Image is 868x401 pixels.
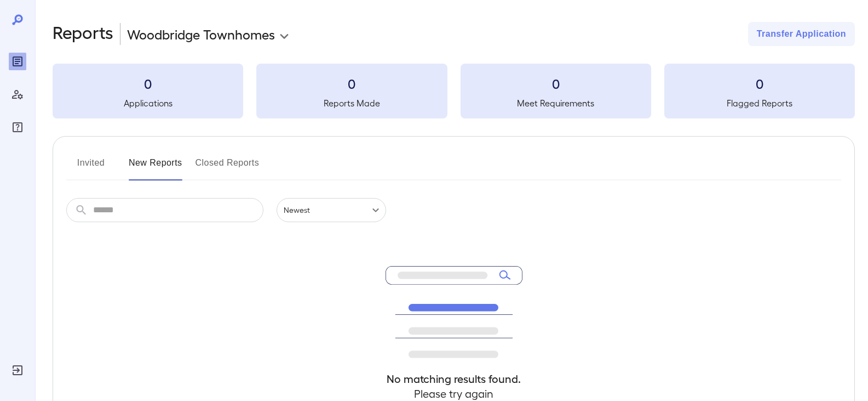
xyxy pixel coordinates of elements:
h5: Meet Requirements [461,97,651,110]
p: Woodbridge Townhomes [127,25,275,43]
summary: 0Applications0Reports Made0Meet Requirements0Flagged Reports [53,64,855,118]
h3: 0 [461,75,651,92]
div: Log Out [9,362,26,379]
h5: Applications [53,97,243,110]
button: New Reports [129,154,182,180]
div: Reports [9,53,26,70]
h5: Flagged Reports [664,97,855,110]
h3: 0 [664,75,855,92]
h4: Please try again [386,386,522,401]
div: Manage Users [9,86,26,103]
h4: No matching results found. [386,371,522,386]
button: Invited [66,154,116,180]
h3: 0 [53,75,243,92]
div: FAQ [9,118,26,136]
button: Transfer Application [748,22,855,46]
h3: 0 [256,75,447,92]
button: Closed Reports [196,154,260,180]
h5: Reports Made [256,97,447,110]
h2: Reports [53,22,113,46]
div: Newest [277,198,386,222]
